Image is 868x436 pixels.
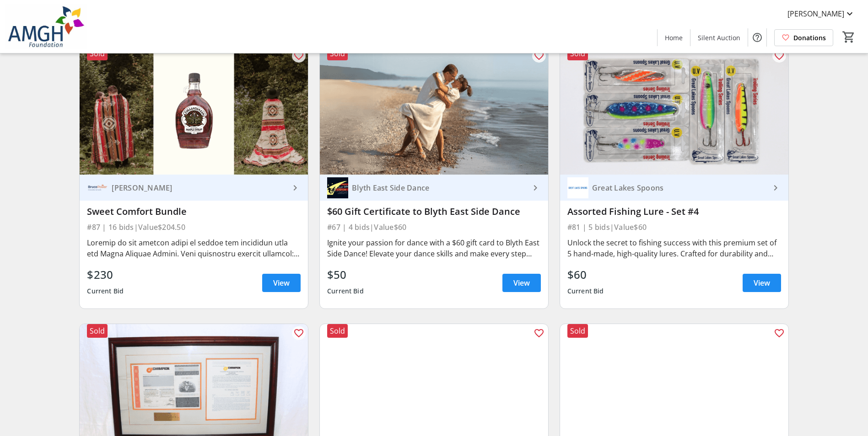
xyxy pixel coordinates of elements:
span: View [754,277,770,288]
div: Blyth East Side Dance [348,183,530,192]
a: Silent Auction [690,29,748,46]
img: Bruce Power [87,177,108,198]
span: Donations [793,33,826,43]
div: Ignite your passion for dance with a $60 gift card to Blyth East Side Dance! Elevate your dance s... [327,237,541,259]
div: #81 | 5 bids | Value $60 [567,221,781,234]
a: View [262,274,301,292]
button: Cart [841,29,857,45]
div: Great Lakes Spoons [588,183,770,192]
img: Sweet Comfort Bundle [80,47,308,175]
mat-icon: favorite_outline [774,50,785,61]
div: Loremip do sit ametcon adipi el seddoe tem incididun utla etd Magna Aliquae Admini. Veni quisnost... [87,237,301,259]
mat-icon: favorite_outline [293,328,304,339]
span: View [513,277,530,288]
img: Assorted Fishing Lure - Set #4 [560,47,788,175]
img: Alexandra Marine & General Hospital Foundation's Logo [5,4,87,49]
div: $230 [87,266,124,283]
div: Sold [327,324,348,338]
img: Blyth East Side Dance [327,177,348,198]
div: Sold [87,324,108,338]
button: [PERSON_NAME] [780,6,863,21]
mat-icon: keyboard_arrow_right [770,182,781,193]
div: #87 | 16 bids | Value $204.50 [87,221,301,234]
button: Help [748,28,766,47]
div: Assorted Fishing Lure - Set #4 [567,206,781,217]
a: View [743,274,781,292]
span: Home [665,33,683,43]
span: View [273,277,290,288]
mat-icon: favorite_outline [774,328,785,339]
a: Bruce Power[PERSON_NAME] [80,175,308,201]
a: Home [658,29,690,46]
mat-icon: favorite_outline [534,50,545,61]
div: Sweet Comfort Bundle [87,206,301,217]
div: Current Bid [87,283,124,299]
div: [PERSON_NAME] [108,183,290,192]
span: [PERSON_NAME] [787,8,844,19]
mat-icon: keyboard_arrow_right [290,182,301,193]
a: View [502,274,541,292]
div: Current Bid [567,283,604,299]
div: $60 Gift Certificate to Blyth East Side Dance [327,206,541,217]
div: $60 [567,266,604,283]
a: Great Lakes SpoonsGreat Lakes Spoons [560,175,788,201]
mat-icon: favorite_outline [534,328,545,339]
div: Current Bid [327,283,364,299]
a: Blyth East Side DanceBlyth East Side Dance [320,175,548,201]
mat-icon: keyboard_arrow_right [530,182,541,193]
div: Sold [567,324,588,338]
mat-icon: favorite_outline [293,50,304,61]
a: Donations [774,29,833,46]
div: #67 | 4 bids | Value $60 [327,221,541,234]
div: $50 [327,266,364,283]
span: Silent Auction [698,33,740,43]
img: Great Lakes Spoons [567,177,588,198]
div: Unlock the secret to fishing success with this premium set of 5 hand-made, high-quality lures. Cr... [567,237,781,259]
img: $60 Gift Certificate to Blyth East Side Dance [320,47,548,175]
